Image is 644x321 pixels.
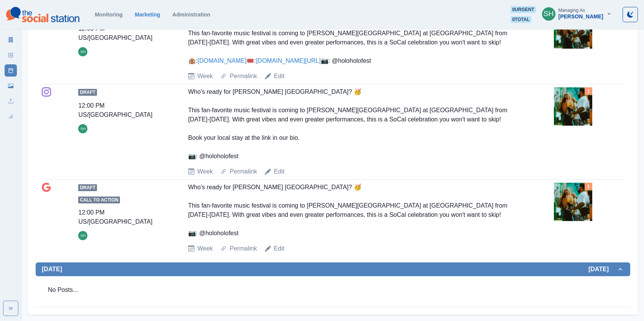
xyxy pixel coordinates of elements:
img: f3wz3qtuogjockjwksx4 [554,10,592,49]
div: Managing As [559,8,585,13]
span: 0 urgent [511,6,536,13]
div: 12:00 PM US/[GEOGRAPHIC_DATA] [78,24,152,43]
a: Edit [274,167,285,176]
img: logoTextSVG.62801f218bc96a9b266caa72a09eb111.svg [6,7,79,22]
span: Draft [78,89,97,96]
a: Marketing [135,11,160,18]
h2: [DATE] [42,265,62,273]
a: Administration [172,11,210,18]
div: Who's ready for [PERSON_NAME] [GEOGRAPHIC_DATA]? 🥳 This fan-favorite music festival is coming to ... [188,10,514,66]
a: Review Summary [5,110,17,123]
a: New Post [5,49,17,61]
button: Toggle Mode [623,7,638,22]
div: Total Media Attached [585,87,592,95]
div: [DATE][DATE] [36,276,630,307]
span: Draft [78,184,97,191]
a: Week [197,167,213,176]
div: Sara Haas [80,47,85,56]
a: Marketing Summary [5,34,17,46]
a: Permalink [230,72,257,81]
div: [PERSON_NAME] [559,13,603,20]
div: Total Media Attached [585,183,592,190]
a: Week [197,244,213,253]
div: 12:00 PM US/[GEOGRAPHIC_DATA] [78,208,152,226]
a: Post Schedule [5,64,17,77]
button: [DATE][DATE] [36,262,630,276]
a: Week [197,72,213,81]
a: [DOMAIN_NAME] [197,57,246,64]
a: Permalink [230,244,257,253]
a: Media Library [5,80,17,92]
h2: [DATE] [588,265,616,273]
span: 0 total [511,16,531,23]
div: 12:00 PM US/[GEOGRAPHIC_DATA] [78,101,152,120]
a: Edit [274,244,285,253]
a: Monitoring [95,11,122,18]
div: Who's ready for [PERSON_NAME] [GEOGRAPHIC_DATA]? 🥳 This fan-favorite music festival is coming to ... [188,183,514,238]
div: Sara Haas [544,5,554,23]
div: No Posts... [42,279,624,301]
img: f3wz3qtuogjockjwksx4 [554,183,592,221]
a: Uploads [5,95,17,107]
a: Permalink [230,167,257,176]
div: Sara Haas [80,124,85,133]
div: [DATE][DATE] [36,4,630,262]
span: Call to Action [78,197,120,203]
div: Sara Haas [80,231,85,240]
button: Managing As[PERSON_NAME] [536,6,618,21]
a: Edit [274,72,285,81]
div: Who's ready for [PERSON_NAME] [GEOGRAPHIC_DATA]? 🥳 This fan-favorite music festival is coming to ... [188,87,514,161]
a: [DOMAIN_NAME][URL] [256,57,321,64]
button: Expand [3,301,18,316]
img: f3wz3qtuogjockjwksx4 [554,87,592,126]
